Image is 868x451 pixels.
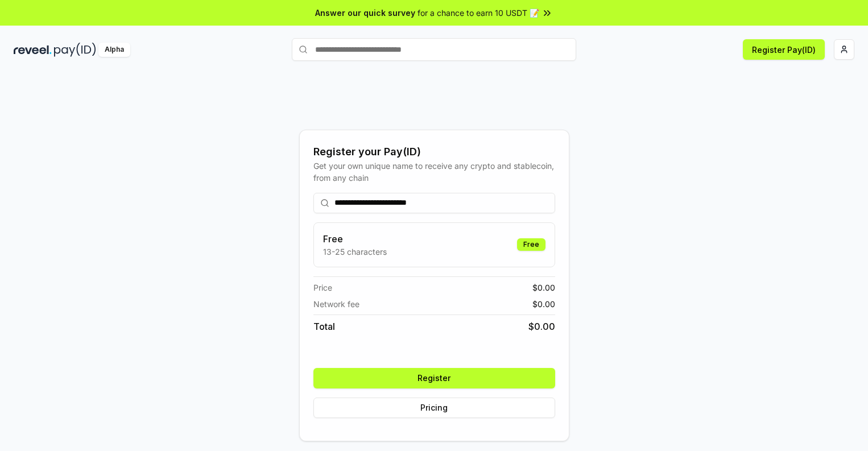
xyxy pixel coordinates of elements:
[54,43,96,57] img: pay_id
[313,320,335,333] span: Total
[323,232,387,246] h3: Free
[532,282,555,293] span: $ 0.00
[323,246,387,258] p: 13-25 characters
[517,238,545,251] div: Free
[313,368,555,388] button: Register
[528,320,555,333] span: $ 0.00
[313,298,359,310] span: Network fee
[743,39,825,60] button: Register Pay(ID)
[313,398,555,418] button: Pricing
[315,7,415,19] span: Answer our quick survey
[532,298,555,310] span: $ 0.00
[313,160,555,184] div: Get your own unique name to receive any crypto and stablecoin, from any chain
[14,43,52,57] img: reveel_dark
[98,43,130,57] div: Alpha
[313,144,555,160] div: Register your Pay(ID)
[418,7,539,19] span: for a chance to earn 10 USDT 📝
[313,282,332,293] span: Price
